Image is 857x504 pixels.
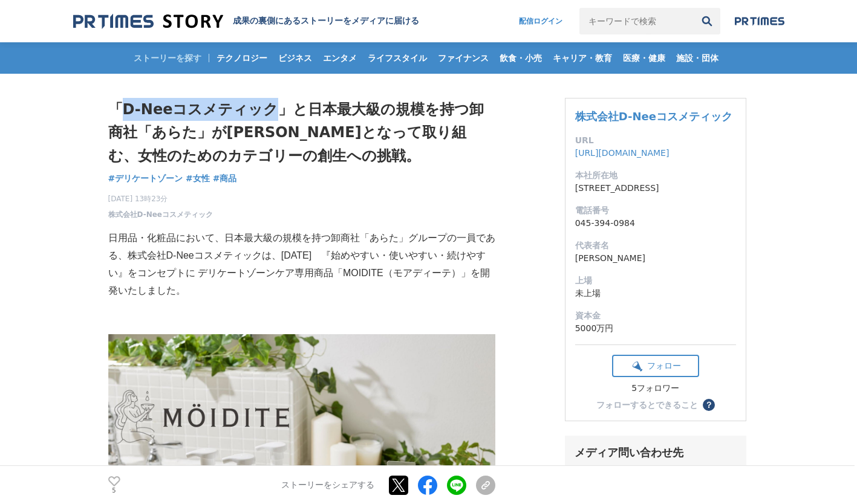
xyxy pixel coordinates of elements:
[233,16,419,27] h2: 成果の裏側にあるストーリーをメディアに届ける
[575,217,736,230] dd: 045-394-0984
[671,53,723,63] span: 施設・団体
[575,445,737,460] div: メディア問い合わせ先
[618,53,670,63] span: 医療・健康
[705,401,713,409] span: ？
[575,309,736,322] dt: 資本金
[495,42,547,74] a: 飲食・小売
[281,480,374,491] p: ストーリーをシェアする
[363,53,432,63] span: ライフスタイル
[108,98,495,167] h1: 「D-Neeコスメティック」と日本最大級の規模を持つ卸商社「あらた」が[PERSON_NAME]となって取り組む、女性のためのカテゴリーの創生への挑戦。
[575,239,736,252] dt: 代表者名
[575,287,736,300] dd: 未上場
[108,173,183,184] span: #デリケートゾーン
[186,172,210,185] a: #女性
[596,401,698,409] div: フォローするとできること
[212,53,272,63] span: テクノロジー
[735,16,784,26] img: prtimes
[108,209,213,220] a: 株式会社D-Neeコスメティック
[575,148,670,158] a: [URL][DOMAIN_NAME]
[612,355,699,377] button: フォロー
[694,8,720,34] button: 検索
[213,172,237,185] a: #商品
[273,42,317,74] a: ビジネス
[273,53,317,63] span: ビジネス
[575,204,736,217] dt: 電話番号
[703,399,715,411] button: ？
[507,8,575,34] a: 配信ログイン
[186,173,210,184] span: #女性
[108,488,120,494] p: 5
[548,42,617,74] a: キャリア・教育
[108,193,213,204] span: [DATE] 13時23分
[612,383,699,394] div: 5フォロワー
[575,134,736,147] dt: URL
[575,182,736,195] dd: [STREET_ADDRESS]
[548,53,617,63] span: キャリア・教育
[575,274,736,287] dt: 上場
[108,172,183,185] a: #デリケートゾーン
[575,110,732,123] a: 株式会社D-Neeコスメティック
[495,53,547,63] span: 飲食・小売
[318,42,362,74] a: エンタメ
[579,8,694,34] input: キーワードで検索
[363,42,432,74] a: ライフスタイル
[73,13,419,30] a: 成果の裏側にあるストーリーをメディアに届ける 成果の裏側にあるストーリーをメディアに届ける
[213,173,237,184] span: #商品
[73,13,223,30] img: 成果の裏側にあるストーリーをメディアに届ける
[433,53,494,63] span: ファイナンス
[575,169,736,182] dt: 本社所在地
[575,252,736,265] dd: [PERSON_NAME]
[618,42,670,74] a: 医療・健康
[108,230,495,299] p: 日用品・化粧品において、日本最大級の規模を持つ卸商社「あらた」グループの一員である、株式会社D-Neeコスメティックは、[DATE] 『始めやすい・使いやすい・続けやすい』をコンセプトに デリケ...
[318,53,362,63] span: エンタメ
[212,42,272,74] a: テクノロジー
[575,322,736,335] dd: 5000万円
[671,42,723,74] a: 施設・団体
[433,42,494,74] a: ファイナンス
